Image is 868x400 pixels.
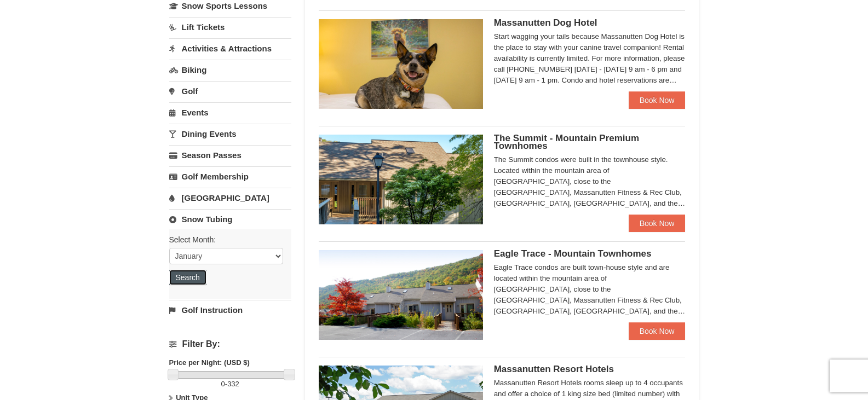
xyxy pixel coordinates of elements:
[494,364,614,374] span: Massanutten Resort Hotels
[629,322,686,340] a: Book Now
[494,154,686,209] div: The Summit condos were built in the townhouse style. Located within the mountain area of [GEOGRAP...
[221,380,225,388] span: 0
[169,234,283,245] label: Select Month:
[169,358,250,367] strong: Price per Night: (USD $)
[629,215,686,232] a: Book Now
[494,248,652,259] span: Eagle Trace - Mountain Townhomes
[319,135,483,224] img: 19219034-1-0eee7e00.jpg
[227,380,239,388] span: 332
[494,18,597,28] span: Massanutten Dog Hotel
[169,60,291,80] a: Biking
[169,188,291,208] a: [GEOGRAPHIC_DATA]
[169,81,291,101] a: Golf
[169,339,291,349] h4: Filter By:
[494,31,686,86] div: Start wagging your tails because Massanutten Dog Hotel is the place to stay with your canine trav...
[169,166,291,187] a: Golf Membership
[169,17,291,37] a: Lift Tickets
[494,133,639,151] span: The Summit - Mountain Premium Townhomes
[169,270,206,285] button: Search
[169,379,291,390] label: -
[494,262,686,317] div: Eagle Trace condos are built town-house style and are located within the mountain area of [GEOGRA...
[319,19,483,109] img: 27428181-5-81c892a3.jpg
[169,124,291,144] a: Dining Events
[169,38,291,59] a: Activities & Attractions
[319,250,483,340] img: 19218983-1-9b289e55.jpg
[169,209,291,229] a: Snow Tubing
[169,102,291,123] a: Events
[169,145,291,165] a: Season Passes
[629,91,686,109] a: Book Now
[169,300,291,320] a: Golf Instruction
